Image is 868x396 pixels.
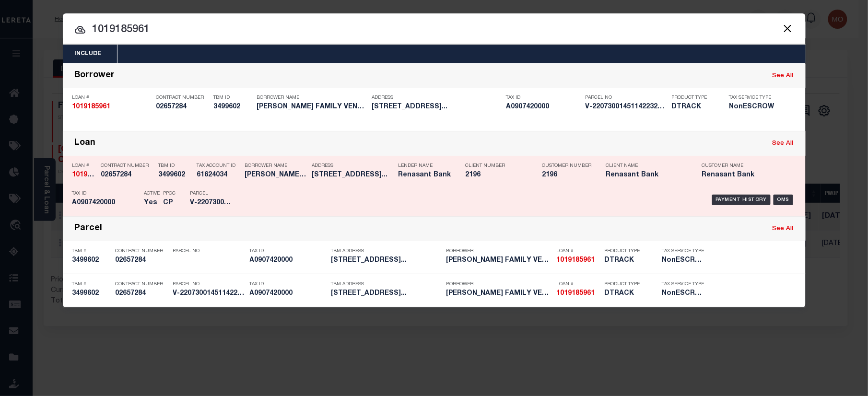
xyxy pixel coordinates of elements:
h5: 2299 US HIGHWAY 92 E PLANT CITY... [312,171,394,179]
h5: 3499602 [72,256,111,265]
h5: NonESCROW [729,103,777,111]
p: Tax ID [72,191,140,197]
p: TBM # [72,281,111,287]
h5: NonESCROW [662,256,705,265]
a: See All [773,73,794,79]
p: Parcel No [173,248,245,254]
p: Contract Number [116,281,168,287]
p: Tax ID [250,281,327,287]
h5: A0907420000 [250,290,327,298]
div: Parcel [75,223,103,234]
p: TBM Address [331,248,442,254]
h5: WARREN FAMILY VENTURES LL [245,171,307,179]
h5: Renasant Bank [702,171,784,179]
p: Loan # [72,95,152,101]
h5: DTRACK [605,256,648,265]
p: Product Type [605,248,648,254]
h5: 1019185961 [72,103,152,111]
p: Contract Number [116,248,168,254]
p: Tax Service Type [729,95,777,101]
h5: 3499602 [72,290,111,298]
p: TBM Address [331,281,442,287]
h5: 3499602 [214,103,252,111]
h5: CP [164,199,176,207]
h5: 1019185961 [557,290,600,298]
h5: 2196 [466,171,528,179]
p: Product Type [605,281,648,287]
h5: DTRACK [605,290,648,298]
strong: 1019185961 [72,104,111,110]
h5: V-22073001451142232898678 [586,103,667,111]
p: Parcel [190,191,234,197]
h5: A0907420000 [250,256,327,265]
p: TBM ID [159,163,192,169]
h5: 2196 [542,171,590,179]
p: Customer Number [542,163,592,169]
div: Loan [75,138,96,149]
p: Contract Number [101,163,154,169]
p: Lender Name [399,163,451,169]
strong: 1019185961 [557,290,595,297]
p: Tax ID [250,248,327,254]
h5: Yes [144,199,159,207]
p: Tax ID [506,95,581,101]
p: Loan # [557,248,600,254]
p: Borrower Name [245,163,307,169]
h5: Renasant Bank [399,171,451,179]
h5: 2299 US HIGHWAY 92 E PLANT CITY... [331,290,442,298]
p: Borrower [446,248,552,254]
button: Include [63,45,114,63]
h5: 1019185961 [72,171,96,179]
h5: A0907420000 [72,199,140,207]
h5: A0907420000 [506,103,581,111]
h5: 02657284 [156,103,209,111]
p: TBM ID [214,95,252,101]
p: Client Number [466,163,528,169]
h5: 02657284 [116,256,168,265]
p: Active [144,191,160,197]
h5: WARREN FAMILY VENTURES LL [446,290,552,298]
strong: 1019185961 [557,257,595,264]
h5: 02657284 [116,290,168,298]
div: Borrower [75,70,115,82]
p: TBM # [72,248,111,254]
p: Tax Service Type [662,281,705,287]
h5: 2299 US HIGHWAY 92 E PLANT CITY... [331,256,442,265]
button: Close [782,22,794,35]
p: Customer Name [702,163,784,169]
p: Borrower [446,281,552,287]
h5: 02657284 [101,171,154,179]
p: Parcel No [173,281,245,287]
p: Loan # [72,163,96,169]
h5: Renasant Bank [606,171,688,179]
a: See All [773,226,794,232]
p: Tax Account ID [197,163,240,169]
a: See All [773,140,794,147]
p: Address [312,163,394,169]
h5: 1019185961 [557,256,600,265]
h5: WARREN FAMILY VENTURES LL [257,103,367,111]
h5: DTRACK [672,103,715,111]
p: PPCC [164,191,176,197]
p: Loan # [557,281,600,287]
h5: 3499602 [159,171,192,179]
h5: V-22073001451142232898678 [190,199,234,207]
p: Tax Service Type [662,248,705,254]
h5: 2299 US HIGHWAY 92 E PLANT CITY... [372,103,502,111]
p: Client Name [606,163,688,169]
p: Borrower Name [257,95,367,101]
input: Start typing... [63,22,806,38]
strong: 1019185961 [72,172,111,178]
h5: V-22073001451142232898678 [173,290,245,298]
div: Payment History [712,195,771,205]
p: Contract Number [156,95,209,101]
h5: NonESCROW [662,290,705,298]
p: Address [372,95,502,101]
h5: WARREN FAMILY VENTURES LL [446,256,552,265]
h5: 61624034 [197,171,240,179]
div: OMS [774,195,793,205]
p: Parcel No [586,95,667,101]
p: Product Type [672,95,715,101]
